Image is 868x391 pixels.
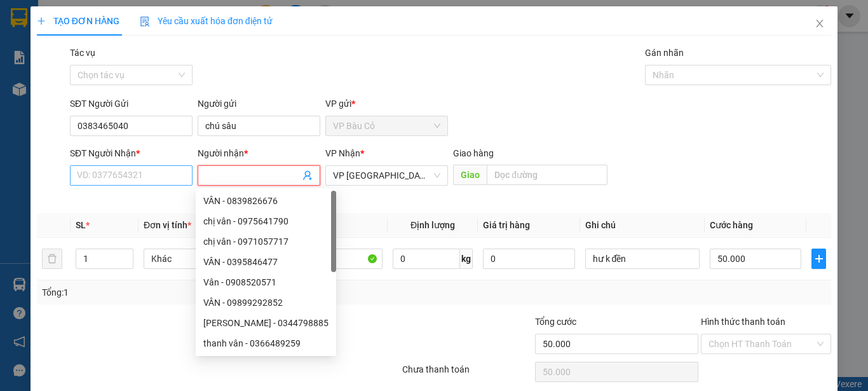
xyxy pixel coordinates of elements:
[203,336,329,350] div: thanh vân - 0366489259
[701,317,785,327] label: Hình thức thanh toán
[203,296,329,310] div: VÂN - 09899292852
[165,88,182,106] span: SL
[453,165,487,185] span: Giao
[325,148,360,158] span: VP Nhận
[196,211,336,231] div: chị vân - 0975641790
[580,213,705,238] th: Ghi chú
[710,220,753,230] span: Cước hàng
[203,316,329,330] div: [PERSON_NAME] - 0344798885
[196,292,336,313] div: VÂN - 09899292852
[198,97,320,111] div: Người gửi
[123,11,226,26] div: An Sương
[483,249,574,269] input: 0
[198,187,320,202] div: Tên không hợp lệ
[483,220,530,230] span: Giá trị hàng
[811,249,826,269] button: plus
[198,146,320,160] div: Người nhận
[203,255,329,269] div: VÂN - 0395846477
[140,16,273,26] span: Yêu cầu xuất hóa đơn điện tử
[76,220,86,230] span: SL
[802,6,837,42] button: Close
[11,12,31,25] span: Gửi:
[140,17,150,27] img: icon
[333,116,440,135] span: VP Bàu Cỏ
[11,11,114,26] div: VP Bàu Cỏ
[401,362,534,385] div: Chưa thanh toán
[196,272,336,292] div: Vân - 0908520571
[585,249,700,269] input: Ghi Chú
[11,90,226,106] div: Tên hàng: thùng đồ ăn ( : 1 )
[196,313,336,333] div: khánh vân - 0344798885
[203,194,329,208] div: VÂN - 0839826676
[645,48,684,58] label: Gán nhãn
[812,254,825,264] span: plus
[535,317,576,327] span: Tổng cước
[37,17,46,25] span: plus
[196,252,336,272] div: VÂN - 0395846477
[487,165,607,185] input: Dọc đường
[11,26,114,41] div: hoa
[10,67,116,82] div: 30.000
[203,275,329,289] div: Vân - 0908520571
[37,16,119,26] span: TẠO ĐƠN HÀNG
[815,18,825,29] span: close
[70,97,193,111] div: SĐT Người Gửi
[42,285,336,299] div: Tổng: 1
[196,333,336,353] div: thanh vân - 0366489259
[453,148,494,158] span: Giao hàng
[151,249,250,268] span: Khác
[302,170,313,181] span: user-add
[123,41,226,59] div: 0396785527
[70,48,95,58] label: Tác vụ
[333,166,440,185] span: VP Tân Bình
[42,249,62,269] button: delete
[460,249,473,269] span: kg
[123,26,226,41] div: quân
[70,146,193,160] div: SĐT Người Nhận
[10,68,29,81] span: CR :
[203,235,329,249] div: chị vân - 0971057717
[196,191,336,211] div: VÂN - 0839826676
[144,220,191,230] span: Đơn vị tính
[11,41,114,59] div: 0364121629
[196,231,336,252] div: chị vân - 0971057717
[410,220,455,230] span: Định lượng
[325,97,448,111] div: VP gửi
[123,12,153,25] span: Nhận:
[203,214,329,228] div: chị vân - 0975641790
